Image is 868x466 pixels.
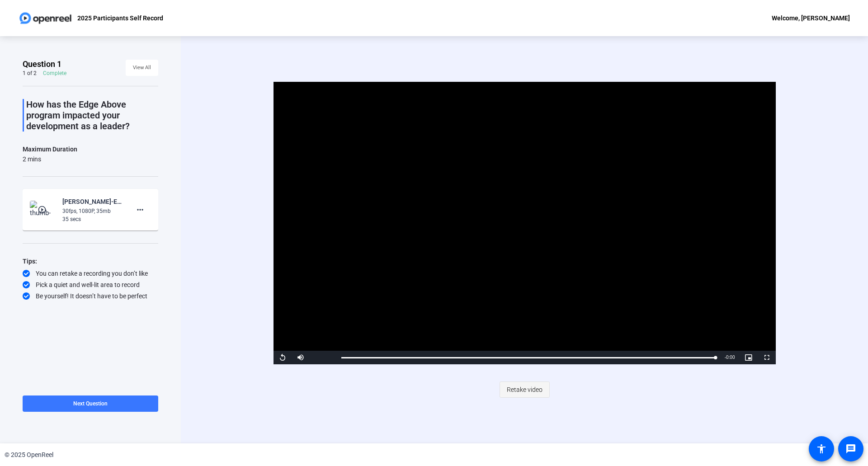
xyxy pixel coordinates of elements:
[507,381,542,398] span: Retake video
[845,443,856,454] mat-icon: message
[23,292,158,301] div: Be yourself! It doesn’t have to be perfect
[135,204,146,215] mat-icon: more_horiz
[38,205,48,214] mat-icon: play_circle_outline
[23,269,158,278] div: You can retake a recording you don’t like
[274,82,776,364] div: Video Player
[816,443,827,454] mat-icon: accessibility
[23,395,158,412] button: Next Question
[126,60,158,76] button: View All
[500,381,550,398] button: Retake video
[740,351,758,364] button: Picture-in-Picture
[30,201,57,219] img: thumb-nail
[23,256,158,267] div: Tips:
[726,355,735,360] span: 0:00
[274,351,292,364] button: Replay
[73,400,108,407] span: Next Question
[23,155,77,164] div: 2 mins
[725,355,726,360] span: -
[5,450,53,460] div: © 2025 OpenReel
[23,144,77,155] div: Maximum Duration
[341,357,716,358] div: Progress Bar
[62,207,123,215] div: 30fps, 1080P, 35mb
[43,70,66,77] div: Complete
[26,99,158,132] p: How has the Edge Above program impacted your development as a leader?
[758,351,776,364] button: Fullscreen
[62,196,123,207] div: [PERSON_NAME]-Edge above Graduation-2025 Participants Self Record-1760119703080-webcam
[292,351,310,364] button: Mute
[18,9,73,27] img: OpenReel logo
[133,61,151,75] span: View All
[23,70,37,77] div: 1 of 2
[23,59,61,70] span: Question 1
[772,13,850,24] div: Welcome, [PERSON_NAME]
[23,280,158,289] div: Pick a quiet and well-lit area to record
[62,215,123,223] div: 35 secs
[77,13,163,24] p: 2025 Participants Self Record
